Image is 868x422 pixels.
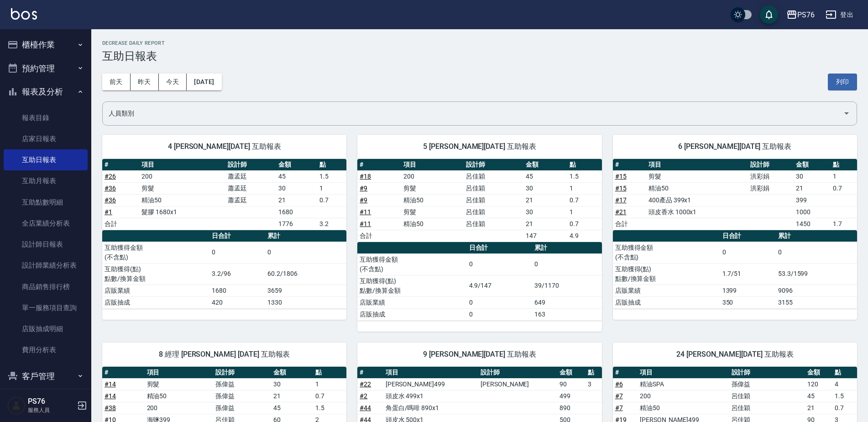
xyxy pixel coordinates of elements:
[313,402,346,414] td: 1.5
[613,242,720,263] td: 互助獲得金額 (不含點)
[209,296,265,308] td: 420
[265,285,346,296] td: 3659
[145,390,214,402] td: 精油50
[105,173,116,180] a: #26
[532,242,602,254] th: 累計
[105,196,116,204] a: #36
[265,230,346,242] th: 累計
[383,367,478,379] th: 項目
[265,296,346,308] td: 1330
[213,378,271,390] td: 孫偉益
[11,8,37,20] img: Logo
[209,285,265,296] td: 1680
[357,159,601,242] table: a dense table
[567,218,602,230] td: 0.7
[102,40,857,46] h2: Decrease Daily Report
[139,194,225,206] td: 精油50
[276,218,317,230] td: 1776
[776,285,857,296] td: 9096
[794,182,831,194] td: 21
[615,185,627,192] a: #15
[615,404,623,411] a: #7
[102,50,857,63] h3: 互助日報表
[646,182,748,194] td: 精油50
[720,242,776,263] td: 0
[532,253,602,275] td: 0
[532,308,602,320] td: 163
[360,196,367,204] a: #9
[464,182,523,194] td: 呂佳穎
[567,182,602,194] td: 1
[4,57,88,80] button: 預約管理
[113,142,335,151] span: 4 [PERSON_NAME][DATE] 互助報表
[729,390,805,402] td: 呂佳穎
[720,296,776,308] td: 350
[4,255,88,276] a: 設計師業績分析表
[638,390,729,402] td: 200
[401,194,463,206] td: 精油50
[613,367,638,379] th: #
[567,159,602,171] th: 點
[4,170,88,191] a: 互助月報表
[832,367,857,379] th: 點
[523,206,567,218] td: 30
[832,378,857,390] td: 4
[102,296,209,308] td: 店販抽成
[209,242,265,263] td: 0
[523,159,567,171] th: 金額
[360,185,367,192] a: #9
[4,128,88,149] a: 店家日報表
[113,350,335,359] span: 8 經理 [PERSON_NAME] [DATE] 互助報表
[357,230,401,242] td: 合計
[360,208,371,216] a: #11
[523,218,567,230] td: 21
[209,230,265,242] th: 日合計
[831,170,857,182] td: 1
[105,404,116,411] a: #38
[317,182,346,194] td: 1
[794,159,831,171] th: 金額
[646,170,748,182] td: 剪髮
[159,74,187,90] button: 今天
[613,159,646,171] th: #
[720,285,776,296] td: 1399
[313,378,346,390] td: 1
[794,194,831,206] td: 399
[467,253,532,275] td: 0
[557,390,586,402] td: 499
[4,318,88,339] a: 店販抽成明細
[729,367,805,379] th: 設計師
[225,170,276,182] td: 蕭孟廷
[523,230,567,242] td: 147
[467,242,532,254] th: 日合計
[478,378,557,390] td: [PERSON_NAME]
[4,192,88,213] a: 互助點數明細
[720,263,776,285] td: 1.7/51
[271,378,314,390] td: 30
[532,275,602,296] td: 39/1170
[776,230,857,242] th: 累計
[839,106,854,121] button: Open
[187,74,221,90] button: [DATE]
[805,367,832,379] th: 金額
[615,173,627,180] a: #15
[357,296,466,308] td: 店販業績
[464,206,523,218] td: 呂佳穎
[360,380,371,388] a: #22
[567,170,602,182] td: 1.5
[776,296,857,308] td: 3155
[209,263,265,285] td: 3.2/96
[102,230,346,309] table: a dense table
[613,218,646,230] td: 合計
[276,170,317,182] td: 45
[646,159,748,171] th: 項目
[794,206,831,218] td: 1000
[317,170,346,182] td: 1.5
[467,296,532,308] td: 0
[368,350,591,359] span: 9 [PERSON_NAME][DATE] 互助報表
[265,263,346,285] td: 60.2/1806
[265,242,346,263] td: 0
[567,194,602,206] td: 0.7
[624,142,846,151] span: 6 [PERSON_NAME][DATE] 互助報表
[276,206,317,218] td: 1680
